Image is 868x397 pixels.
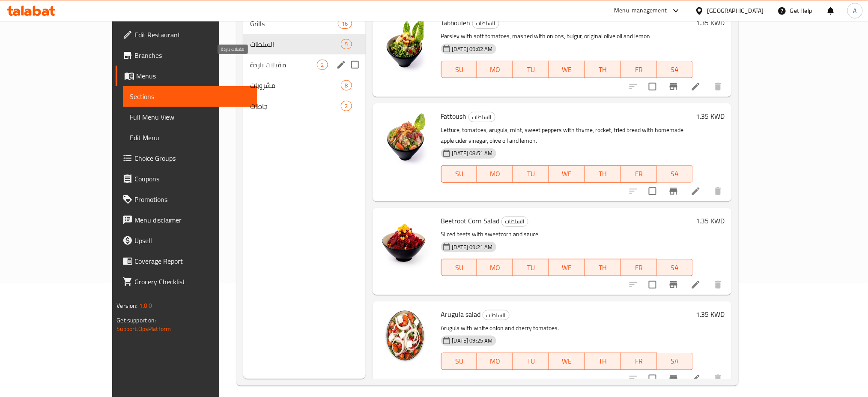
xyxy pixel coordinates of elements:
[516,168,546,180] span: TU
[585,61,621,78] button: TH
[513,259,549,276] button: TU
[621,165,657,183] button: FR
[483,310,510,320] div: السلطات
[379,17,434,72] img: Tabbouleh
[250,60,317,70] span: مقبلات باردة
[379,215,434,270] img: Beetroot Corn Salad
[516,63,546,76] span: TU
[477,353,513,370] button: MO
[549,165,585,183] button: WE
[549,61,585,78] button: WE
[614,6,667,16] div: Menu-management
[449,243,496,251] span: [DATE] 09:21 AM
[243,10,365,120] nav: Menu sections
[708,274,728,295] button: delete
[338,20,351,28] span: 16
[449,149,496,157] span: [DATE] 08:51 AM
[644,276,662,294] span: Select to update
[341,40,351,48] span: 5
[445,355,474,367] span: SU
[513,61,549,78] button: TU
[644,182,662,200] span: Select to update
[477,61,513,78] button: MO
[696,308,725,320] h6: 1.35 KWD
[250,39,341,49] div: السلطات
[441,229,693,240] p: Sliced ​​beets with sweetcorn and sauce.
[468,112,495,122] div: السلطات
[588,355,617,367] span: TH
[708,368,728,389] button: delete
[480,262,510,274] span: MO
[341,80,352,90] div: items
[621,353,657,370] button: FR
[250,18,338,29] span: Grills
[116,210,257,230] a: Menu disclaimer
[501,217,528,227] div: السلطات
[441,31,693,42] p: Parsley with soft tomatoes, mashed with onions, bulgur, original olive oil and lemon
[341,101,352,111] div: items
[657,165,693,183] button: SA
[621,61,657,78] button: FR
[552,355,582,367] span: WE
[480,63,510,76] span: MO
[441,110,467,123] span: Fattoush
[549,353,585,370] button: WE
[341,39,352,49] div: items
[516,262,546,274] span: TU
[691,373,701,384] a: Edit menu item
[483,310,509,320] span: السلطات
[660,355,689,367] span: SA
[469,112,495,122] span: السلطات
[441,308,481,321] span: Arugula salad
[341,102,351,110] span: 2
[123,107,257,127] a: Full Menu View
[134,215,251,225] span: Menu disclaimer
[134,174,251,184] span: Coupons
[250,101,341,111] span: جاطات
[317,60,328,70] div: items
[513,353,549,370] button: TU
[691,186,701,196] a: Edit menu item
[445,63,474,76] span: SU
[708,181,728,202] button: delete
[445,168,474,180] span: SU
[134,256,251,266] span: Coverage Report
[116,24,257,45] a: Edit Restaurant
[691,81,701,92] a: Edit menu item
[513,165,549,183] button: TU
[660,262,689,274] span: SA
[338,18,352,29] div: items
[644,370,662,388] span: Select to update
[134,277,251,287] span: Grocery Checklist
[585,165,621,183] button: TH
[549,259,585,276] button: WE
[243,34,365,54] div: السلطات5
[660,63,689,76] span: SA
[657,61,693,78] button: SA
[441,61,477,78] button: SU
[317,61,327,69] span: 2
[116,45,257,66] a: Branches
[134,194,251,205] span: Promotions
[449,45,496,53] span: [DATE] 09:02 AM
[116,148,257,168] a: Choice Groups
[624,262,653,274] span: FR
[116,168,257,189] a: Coupons
[477,259,513,276] button: MO
[516,355,546,367] span: TU
[441,16,471,29] span: Tabbouleh
[116,315,156,326] span: Get support on:
[472,18,499,29] div: السلطات
[624,168,653,180] span: FR
[139,300,152,311] span: 1.0.0
[473,18,499,28] span: السلطات
[657,259,693,276] button: SA
[243,13,365,34] div: Grills16
[136,71,251,81] span: Menus
[853,6,857,15] span: A
[134,30,251,40] span: Edit Restaurant
[449,337,496,345] span: [DATE] 09:25 AM
[707,6,764,15] div: [GEOGRAPHIC_DATA]
[691,280,701,290] a: Edit menu item
[552,63,582,76] span: WE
